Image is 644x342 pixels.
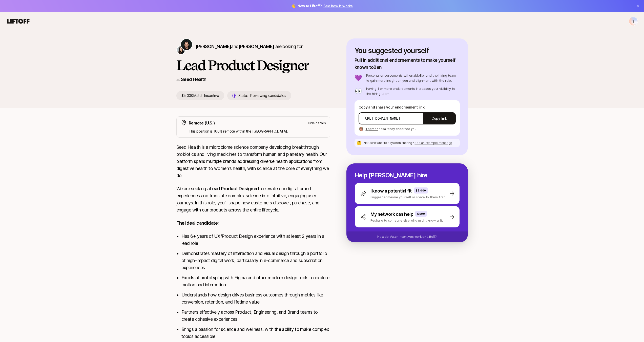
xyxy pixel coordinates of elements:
p: Suggest someone yourself or share to them first [370,195,445,200]
p: 🤔 [357,141,362,145]
a: Seed Health [181,77,206,82]
span: 1 person [366,127,378,131]
p: Copy and share your endorsement link [359,104,456,110]
p: Not sure what to say when sharing ? [364,141,452,145]
li: Has 6+ years of UX/Product Design experience with at least 2 years in a lead role [181,233,330,247]
p: Having 1 or more endorsements increases your visibility to the hiring team. [366,86,460,96]
p: Reshare to someone else who might know a fit [370,218,443,223]
li: Partners effectively across Product, Engineering, and Brand teams to create cohesive experiences [181,309,330,323]
p: $500 [417,212,425,216]
li: Brings a passion for science and wellness, with the ability to make complex topics accessible [181,326,330,340]
p: How do Match Incentives work on Liftoff? [377,234,437,239]
p: My network can help [370,211,413,218]
p: $5,000 [416,188,426,193]
img: Jennifer Lee [177,46,185,54]
img: ed91691f_1c6c_43c8_a057_d6b1804591b4.jpg [359,127,363,131]
p: Seed Health is a microbiome science company developing breakthrough probiotics and living medicin... [176,144,330,179]
li: Understands how design drives business outcomes through metrics like conversion, retention, and l... [181,291,330,306]
span: [PERSON_NAME] [239,44,274,49]
p: at [176,76,180,83]
p: $5,000 Match Incentive [176,91,224,100]
span: Reviewing candidates [250,93,286,98]
p: [URL][DOMAIN_NAME] [363,116,400,121]
p: 💜 [355,75,362,81]
span: See an example message [414,141,452,145]
span: [PERSON_NAME] [196,44,231,49]
p: You suggested yourself [355,47,460,55]
p: We are seeking a to elevate our digital brand experiences and translate complex science into intu... [176,185,330,213]
p: This position is 100% remote within the [GEOGRAPHIC_DATA]. [189,128,326,134]
p: Status: [238,93,286,99]
a: See how it works [323,4,353,8]
p: S [632,18,634,24]
li: Excels at prototyping with Figma and other modern design tools to explore motion and interaction [181,274,330,288]
p: has already endorsed you [366,127,416,131]
p: Remote (U.S.) [189,120,215,126]
p: Personal endorsements will enable Ben and the hiring team to gain more insight on you and alignme... [366,73,460,83]
p: Help [PERSON_NAME] hire [355,172,460,179]
li: Demonstrates mastery of interaction and visual design through a portfolio of high-impact digital ... [181,250,330,271]
p: I know a potential fit [370,187,412,195]
h1: Lead Product Designer [176,58,330,73]
strong: The ideal candidate: [176,220,219,226]
p: are looking for [196,43,303,50]
span: and [231,44,274,49]
p: 👀 [355,88,362,94]
strong: Lead Product Designer [210,186,258,191]
p: Hide details [308,120,326,125]
img: Ben Grove [181,39,192,50]
button: Copy link [423,111,455,125]
button: S [629,17,638,26]
p: Pull in additional endorsements to make yourself known to Ben [355,57,460,71]
span: 👋 New to Liftoff? [291,3,353,9]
